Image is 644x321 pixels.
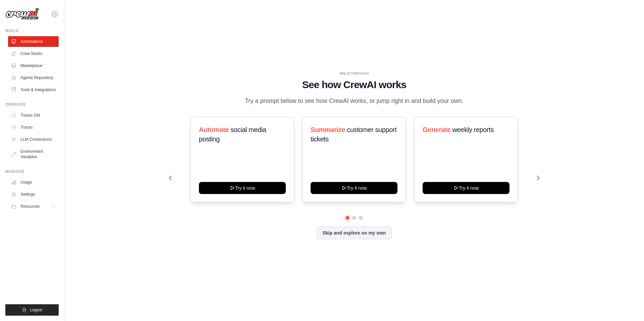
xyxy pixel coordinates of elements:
a: Settings [8,189,59,200]
span: Logout [30,307,42,313]
button: Resources [8,201,59,212]
div: Manage [5,169,59,174]
button: Try it now [311,182,397,194]
span: Automate [199,126,229,133]
a: Agents Repository [8,72,59,83]
a: Crew Studio [8,48,59,59]
h1: See how CrewAI works [169,79,539,91]
span: Resources [20,204,40,209]
span: weekly reports [452,126,493,133]
a: Automations [8,36,59,47]
p: Try a prompt below to see how CrewAI works, or jump right in and build your own. [241,96,467,106]
a: Traces Old [8,110,59,121]
button: Skip and explore on my own [317,227,391,239]
a: LLM Connections [8,134,59,145]
img: Logo [5,8,39,20]
a: Traces [8,122,59,133]
span: social media posting [199,126,266,143]
button: Logout [5,304,59,316]
div: Operate [5,102,59,107]
a: Tools & Integrations [8,84,59,95]
a: Environment Variables [8,146,59,162]
a: Usage [8,177,59,188]
div: Build [5,28,59,34]
span: Generate [423,126,451,133]
button: Try it now [423,182,509,194]
button: Try it now [199,182,286,194]
div: WALKTHROUGH [169,71,539,76]
span: Summarize [311,126,345,133]
a: Marketplace [8,60,59,71]
span: customer support tickets [311,126,396,143]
